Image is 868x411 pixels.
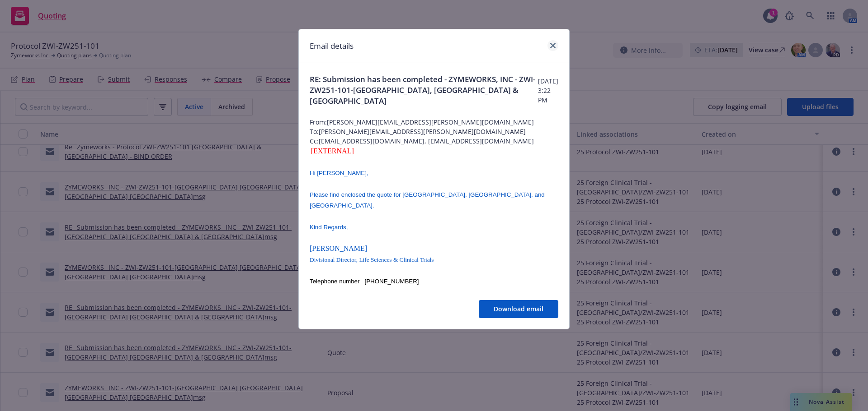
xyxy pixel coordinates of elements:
span: [PERSON_NAME] [310,245,367,252]
div: [EXTERNAL] [310,146,558,157]
a: close [547,40,558,51]
span: Divisional Director, Life Sciences & Clinical Trials [310,256,434,263]
span: Telephone number [PHONE_NUMBER] [310,278,419,285]
span: Please find enclosed the quote for [GEOGRAPHIC_DATA], [GEOGRAPHIC_DATA], and [GEOGRAPHIC_DATA]. [310,191,545,209]
button: Download email [479,300,558,318]
span: From: [PERSON_NAME][EMAIL_ADDRESS][PERSON_NAME][DOMAIN_NAME] [310,117,558,127]
h1: Email details [310,40,354,52]
span: Cc: [EMAIL_ADDRESS][DOMAIN_NAME], [EMAIL_ADDRESS][DOMAIN_NAME] [310,136,558,146]
span: Download email [494,305,543,313]
span: Hi [PERSON_NAME], [310,170,368,176]
span: [DATE] 3:22 PM [538,76,558,105]
span: RE: Submission has been completed - ZYMEWORKS, INC - ZWI-ZW251-101-[GEOGRAPHIC_DATA], [GEOGRAPHIC... [310,74,538,106]
span: To: [PERSON_NAME][EMAIL_ADDRESS][PERSON_NAME][DOMAIN_NAME] [310,127,558,136]
span: Kind Regards, [310,224,348,231]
